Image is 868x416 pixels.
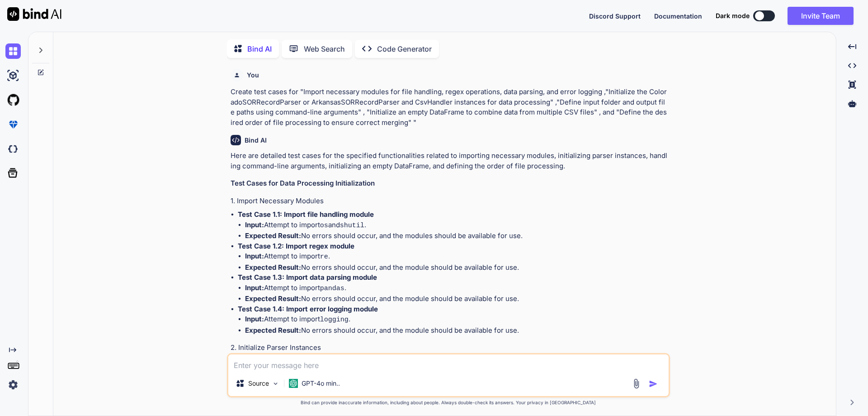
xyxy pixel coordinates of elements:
[649,379,658,388] img: icon
[245,220,668,231] li: Attempt to import and .
[589,12,641,20] span: Discord Support
[788,7,854,25] button: Invite Team
[247,43,272,54] p: Bind AI
[238,305,378,313] strong: Test Case 1.4: Import error logging module
[631,378,642,389] img: attachment
[589,11,641,21] button: Discord Support
[5,117,21,132] img: premium
[654,12,702,20] span: Documentation
[245,220,264,229] strong: Input:
[227,399,670,406] p: Bind can provide inaccurate information, including about people. Always double-check its answers....
[716,11,750,20] span: Dark mode
[245,326,301,335] strong: Expected Result:
[5,377,21,392] img: settings
[5,43,21,59] img: chat
[320,253,328,261] code: re
[245,251,668,263] li: Attempt to import .
[302,379,340,388] p: GPT-4o min..
[245,325,668,336] li: No errors should occur, and the module should be available for use.
[5,141,21,157] img: darkCloudIdeIcon
[231,343,668,353] h4: 2. Initialize Parser Instances
[245,294,301,303] strong: Expected Result:
[340,222,364,230] code: shutil
[245,263,301,272] strong: Expected Result:
[245,314,668,325] li: Attempt to import .
[377,43,432,54] p: Code Generator
[245,231,301,240] strong: Expected Result:
[654,11,702,21] button: Documentation
[272,380,279,387] img: Pick Models
[247,71,259,80] h6: You
[245,283,264,292] strong: Input:
[289,379,298,388] img: GPT-4o mini
[5,92,21,108] img: githubLight
[304,43,345,54] p: Web Search
[238,242,354,250] strong: Test Case 1.2: Import regex module
[320,316,349,324] code: logging
[248,379,269,388] p: Source
[245,294,668,304] li: No errors should occur, and the module should be available for use.
[231,151,668,171] p: Here are detailed test cases for the specified functionalities related to importing necessary mod...
[245,252,264,260] strong: Input:
[245,283,668,294] li: Attempt to import .
[231,196,668,206] h4: 1. Import Necessary Modules
[238,210,374,219] strong: Test Case 1.1: Import file handling module
[7,7,61,21] img: Bind AI
[231,87,668,128] p: Create test cases for "Import necessary modules for file handling, regex operations, data parsing...
[320,222,328,230] code: os
[5,68,21,83] img: ai-studio
[245,136,267,145] h6: Bind AI
[245,315,264,323] strong: Input:
[238,273,377,282] strong: Test Case 1.3: Import data parsing module
[245,263,668,273] li: No errors should occur, and the module should be available for use.
[245,231,668,241] li: No errors should occur, and the modules should be available for use.
[231,178,668,189] h3: Test Cases for Data Processing Initialization
[320,285,344,292] code: pandas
